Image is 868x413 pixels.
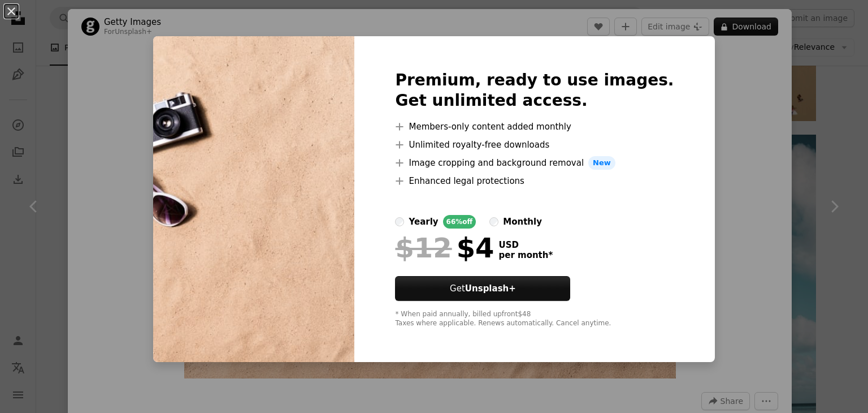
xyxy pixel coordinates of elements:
[443,215,476,229] div: 66% off
[395,138,674,152] li: Unlimited royalty-free downloads
[395,70,674,111] h2: Premium, ready to use images. Get unlimited access.
[498,250,553,260] span: per month *
[395,233,494,263] div: $4
[395,174,674,188] li: Enhanced legal protections
[395,276,570,301] button: GetUnsplash+
[153,36,354,362] img: premium_photo-1663133673435-4def120fcd8f
[503,215,542,229] div: monthly
[409,215,438,229] div: yearly
[489,217,498,226] input: monthly
[395,310,674,328] div: * When paid annually, billed upfront $48 Taxes where applicable. Renews automatically. Cancel any...
[465,283,516,294] strong: Unsplash+
[395,217,404,226] input: yearly66%off
[395,156,674,170] li: Image cropping and background removal
[588,156,615,170] span: New
[395,233,452,263] span: $12
[395,120,674,134] li: Members-only content added monthly
[498,240,553,250] span: USD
